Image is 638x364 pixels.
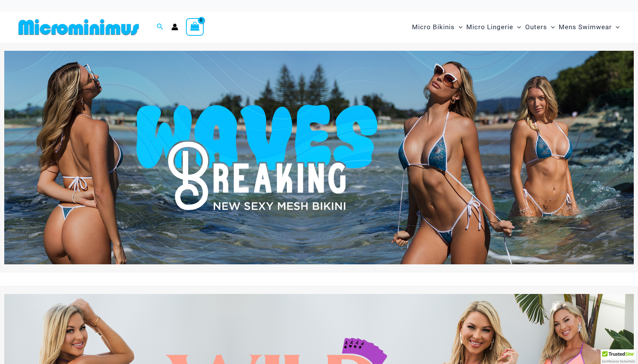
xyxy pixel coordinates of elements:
[612,17,620,37] span: Menu Toggle
[409,14,623,40] nav: Site Navigation
[559,17,612,37] span: Mens Swimwear
[464,15,523,39] a: Micro LingerieMenu ToggleMenu Toggle
[466,17,513,37] span: Micro Lingerie
[157,22,164,32] a: Search icon link
[4,51,634,265] img: Waves Breaking Ocean Bikini Pack
[410,15,464,39] a: Micro BikinisMenu ToggleMenu Toggle
[601,349,636,364] div: TrustedSite Certified
[15,18,142,36] img: MM SHOP LOGO FLAT
[412,17,455,37] span: Micro Bikinis
[523,15,557,39] a: OutersMenu ToggleMenu Toggle
[525,17,547,37] span: Outers
[513,17,521,37] span: Menu Toggle
[557,15,621,39] a: Mens SwimwearMenu ToggleMenu Toggle
[186,18,204,36] a: View Shopping Cart, empty
[171,23,178,30] a: Account icon link
[547,17,555,37] span: Menu Toggle
[455,17,462,37] span: Menu Toggle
